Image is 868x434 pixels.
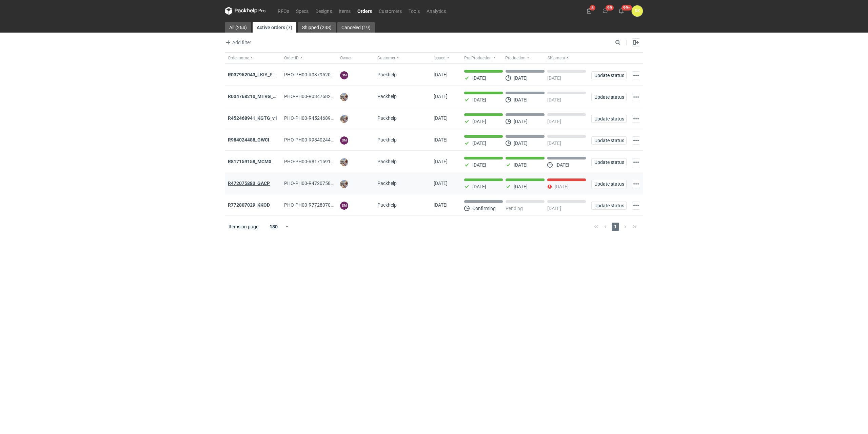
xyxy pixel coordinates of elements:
a: Items [335,7,354,15]
span: 11/08/2025 [434,159,448,164]
span: Packhelp [377,202,397,208]
span: PHO-PH00-R984024488_GWCI [284,137,350,143]
span: Owner [340,55,352,61]
span: 19/08/2025 [434,72,448,77]
button: Order ID [281,53,338,63]
span: Pre-Production [464,55,492,61]
span: 19/08/2025 [434,94,448,99]
button: Add filter [224,38,252,46]
a: R817159158_MCMX [228,159,272,164]
p: [DATE] [514,162,528,168]
span: 14/08/2025 [434,137,448,143]
a: Canceled (19) [337,22,375,33]
a: Tools [405,7,423,15]
button: Update status [591,115,627,123]
a: Customers [375,7,405,15]
span: Update status [594,116,624,121]
p: [DATE] [514,140,528,146]
p: [DATE] [547,75,561,81]
a: R452468941_KGTG_v1 [228,115,277,121]
span: Customer [377,55,395,61]
span: PHO-PH00-R034768210_MTRG_WCIR_XWSN [284,94,380,99]
p: [DATE] [472,75,486,81]
p: [DATE] [472,119,486,124]
a: Active orders (7) [253,22,296,33]
button: Actions [632,93,640,101]
button: 5 [584,5,595,16]
button: Update status [591,180,627,188]
button: Actions [632,180,640,188]
span: 19/08/2025 [434,115,448,121]
svg: Packhelp Pro [225,7,266,15]
a: Designs [312,7,335,15]
button: Update status [591,71,627,79]
a: R034768210_MTRG_WCIR_XWSN [228,94,300,99]
p: Pending [506,206,523,211]
p: [DATE] [472,97,486,102]
span: PHO-PH00-R472075883_GACP [284,181,351,186]
span: Update status [594,160,624,165]
span: Update status [594,138,624,143]
a: Shipped (238) [298,22,336,33]
a: Specs [293,7,312,15]
button: Pre-Production [461,53,504,63]
button: 99+ [616,5,627,16]
p: [DATE] [555,162,569,168]
button: Actions [632,158,640,166]
p: [DATE] [547,97,561,102]
span: Packhelp [377,159,397,164]
span: Packhelp [377,181,397,186]
span: PHO-PH00-R772807029_KKOD [284,202,351,208]
p: Confirming [472,206,496,211]
span: Packhelp [377,115,397,121]
span: Update status [594,73,624,78]
figcaption: SM [340,202,348,210]
span: Packhelp [377,72,397,77]
button: Update status [591,136,627,145]
div: 180 [263,222,285,231]
span: Add filter [224,38,251,46]
span: Update status [594,203,624,208]
span: 27/05/2024 [434,202,448,208]
a: RFQs [274,7,293,15]
p: [DATE] [514,184,528,189]
figcaption: DK [632,5,643,17]
button: Issued [431,53,461,63]
a: Analytics [423,7,449,15]
span: Items on page [229,223,258,230]
button: Order name [225,53,281,63]
button: 99 [600,5,611,16]
button: Customer [375,53,431,63]
span: 1 [612,223,619,231]
span: PHO-PH00-R452468941_KGTG_V1 [284,115,358,121]
figcaption: SM [340,136,348,145]
p: [DATE] [472,162,486,168]
img: Michał Palasek [340,180,348,188]
p: [DATE] [547,206,561,211]
a: Orders [354,7,375,15]
button: Update status [591,202,627,210]
a: R037952043_LKIY_EBJQ [228,72,281,77]
span: Issued [434,55,446,61]
span: Shipment [548,55,565,61]
span: Production [505,55,526,61]
img: Michał Palasek [340,158,348,166]
div: Dominika Kaczyńska [632,5,643,17]
button: Update status [591,158,627,166]
p: [DATE] [547,119,561,124]
p: [DATE] [514,97,528,102]
span: 21/07/2025 [434,181,448,186]
strong: R772807029_KKOD [228,202,270,208]
button: Actions [632,115,640,123]
p: [DATE] [514,75,528,81]
strong: R472075883_GACP [228,181,270,186]
p: [DATE] [514,119,528,124]
p: [DATE] [472,184,486,189]
span: Order ID [284,55,299,61]
button: Actions [632,136,640,145]
img: Michał Palasek [340,93,348,101]
p: [DATE] [472,140,486,146]
span: Packhelp [377,137,397,143]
